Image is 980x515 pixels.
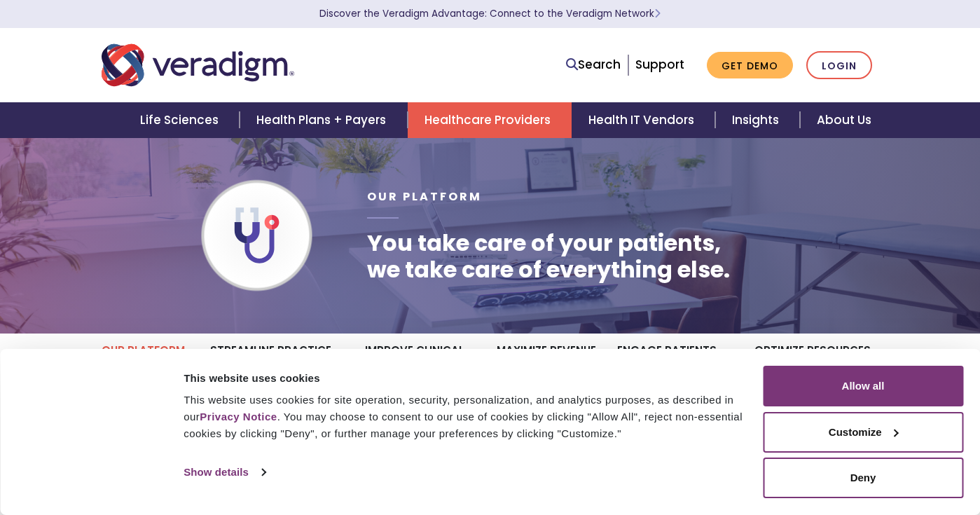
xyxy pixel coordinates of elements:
a: Health Plans + Payers [240,102,407,138]
button: Customize [763,412,963,453]
a: Support [635,56,684,73]
a: About Us [800,102,888,138]
a: Search [566,55,621,74]
a: Show details [184,462,265,483]
button: Allow all [763,366,963,406]
a: Privacy Notice [200,411,277,423]
a: Life Sciences [123,102,240,138]
h1: You take care of your patients, we take care of everything else. [367,230,730,284]
div: This website uses cookies for site operation, security, personalization, and analytics purposes, ... [184,392,747,442]
img: Veradigm logo [102,42,294,88]
a: Discover the Veradigm Advantage: Connect to the Veradigm NetworkLearn More [319,7,661,20]
span: Our Platform [367,188,482,205]
a: Insights [715,102,800,138]
a: Healthcare Providers [408,102,572,138]
div: This website uses cookies [184,370,747,387]
span: Learn More [654,7,661,20]
a: Health IT Vendors [572,102,715,138]
a: Get Demo [707,52,793,79]
a: Login [806,51,872,80]
button: Deny [763,458,963,498]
